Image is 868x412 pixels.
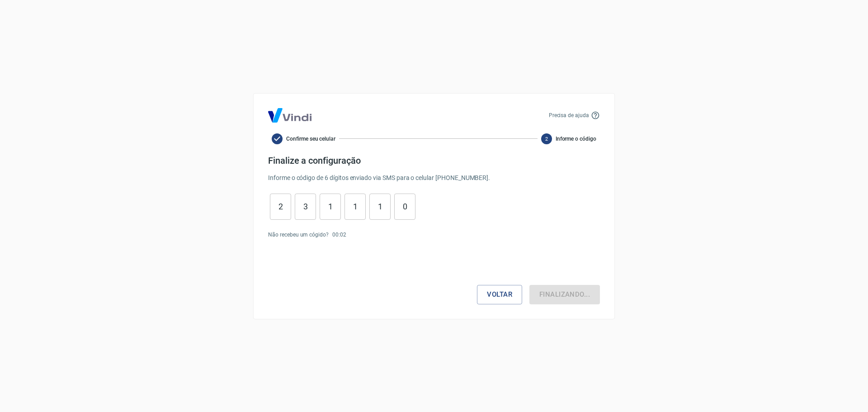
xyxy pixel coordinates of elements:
[556,135,596,143] span: Informe o código
[268,231,329,239] p: Não recebeu um cógido?
[549,111,589,119] p: Precisa de ajuda
[268,155,600,166] h4: Finalize a configuração
[332,231,346,239] p: 00 : 02
[477,285,522,304] button: Voltar
[268,173,600,183] p: Informe o código de 6 dígitos enviado via SMS para o celular [PHONE_NUMBER] .
[286,135,335,143] span: Confirme seu celular
[545,136,548,142] text: 2
[268,108,311,123] img: Logo Vind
